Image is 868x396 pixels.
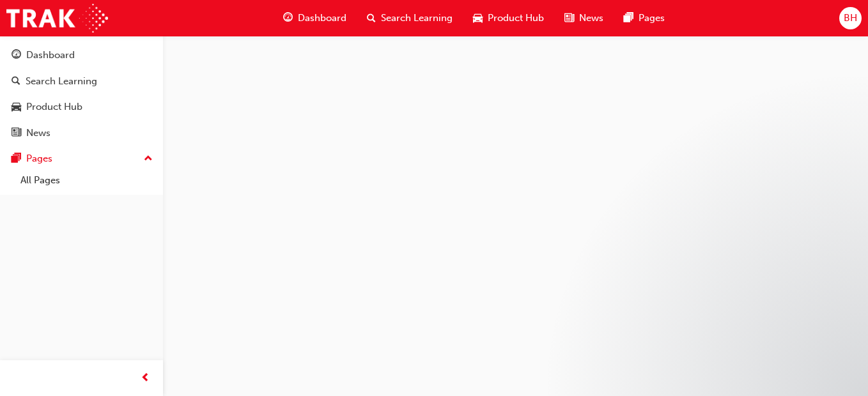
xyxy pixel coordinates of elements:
img: Trak [6,4,108,33]
span: up-icon [144,151,153,167]
span: search-icon [367,10,376,26]
span: car-icon [12,102,21,113]
span: pages-icon [624,10,633,26]
span: pages-icon [12,153,21,165]
span: guage-icon [12,50,21,61]
button: Pages [5,147,158,171]
a: Product Hub [5,95,158,119]
span: BH [844,11,857,26]
span: Product Hub [488,11,544,26]
div: Dashboard [26,48,75,63]
span: Search Learning [381,11,453,26]
span: Dashboard [298,11,346,26]
div: Search Learning [26,74,97,89]
a: pages-iconPages [614,5,675,31]
div: Product Hub [26,100,82,114]
span: prev-icon [141,370,150,386]
a: Dashboard [5,43,158,67]
a: News [5,121,158,145]
span: car-icon [473,10,483,26]
iframe: Intercom live chat [825,353,855,383]
button: DashboardSearch LearningProduct HubNews [5,41,158,147]
span: news-icon [12,128,21,139]
span: search-icon [12,76,20,88]
a: news-iconNews [554,5,614,31]
div: Pages [26,151,52,166]
a: search-iconSearch Learning [357,5,463,31]
span: guage-icon [283,10,293,26]
div: News [26,126,50,141]
span: News [579,11,603,26]
a: All Pages [15,171,158,190]
a: car-iconProduct Hub [463,5,554,31]
span: news-icon [564,10,574,26]
a: guage-iconDashboard [273,5,357,31]
a: Search Learning [5,70,158,93]
button: BH [839,7,862,29]
span: Pages [639,11,665,26]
